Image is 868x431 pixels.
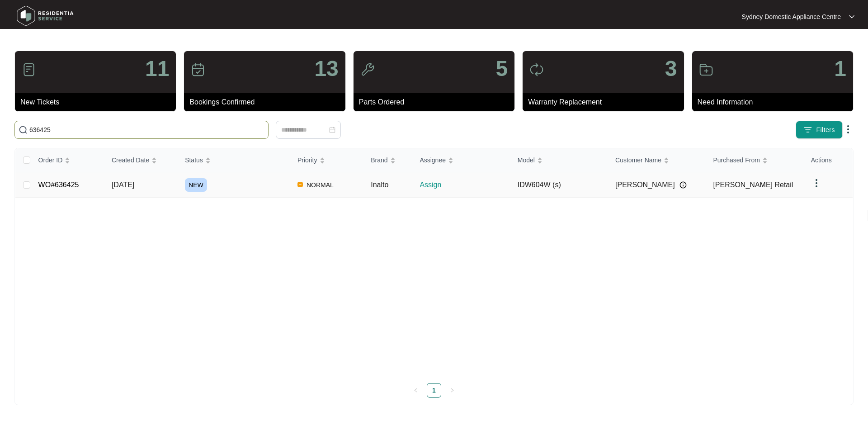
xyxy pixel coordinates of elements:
[427,383,441,398] li: 1
[713,181,793,189] span: [PERSON_NAME] Retail
[420,180,510,190] p: Assign
[843,124,854,135] img: dropdown arrow
[371,181,388,189] span: Inalto
[698,97,853,108] p: Need Information
[19,125,28,134] img: search-icon
[297,155,317,165] span: Priority
[178,148,290,172] th: Status
[615,155,661,165] span: Customer Name
[38,181,79,189] a: WO#636425
[816,125,835,135] span: Filters
[706,148,803,172] th: Purchased From
[803,125,812,134] img: filter icon
[360,62,375,77] img: icon
[145,58,169,80] p: 11
[518,155,535,165] span: Model
[20,97,176,108] p: New Tickets
[427,384,441,397] a: 1
[834,58,846,80] p: 1
[363,148,412,172] th: Brand
[359,97,514,108] p: Parts Ordered
[849,14,854,19] img: dropdown arrow
[104,148,178,172] th: Created Date
[529,62,544,77] img: icon
[742,12,841,21] p: Sydney Domestic Appliance Centre
[679,181,687,189] img: Info icon
[445,383,459,398] button: right
[495,58,508,80] p: 5
[409,383,423,398] button: left
[420,155,446,165] span: Assignee
[303,180,337,190] span: NORMAL
[112,181,134,189] span: [DATE]
[449,388,455,393] span: right
[191,62,205,77] img: icon
[14,2,77,29] img: residentia service logo
[615,180,675,190] span: [PERSON_NAME]
[528,97,684,108] p: Warranty Replacement
[510,148,608,172] th: Model
[510,172,608,198] td: IDW604W (s)
[412,148,510,172] th: Assignee
[796,121,843,139] button: filter iconFilters
[713,155,759,165] span: Purchased From
[31,148,104,172] th: Order ID
[22,62,36,77] img: icon
[413,388,419,393] span: left
[804,148,853,172] th: Actions
[665,58,677,80] p: 3
[297,182,303,187] img: Vercel Logo
[699,62,713,77] img: icon
[185,178,207,192] span: NEW
[112,155,149,165] span: Created Date
[29,125,264,135] input: Search by Order Id, Assignee Name, Customer Name, Brand and Model
[314,58,338,80] p: 13
[409,383,423,398] li: Previous Page
[185,155,203,165] span: Status
[811,178,822,189] img: dropdown arrow
[608,148,706,172] th: Customer Name
[38,155,63,165] span: Order ID
[189,97,345,108] p: Bookings Confirmed
[445,383,459,398] li: Next Page
[290,148,363,172] th: Priority
[371,155,387,165] span: Brand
